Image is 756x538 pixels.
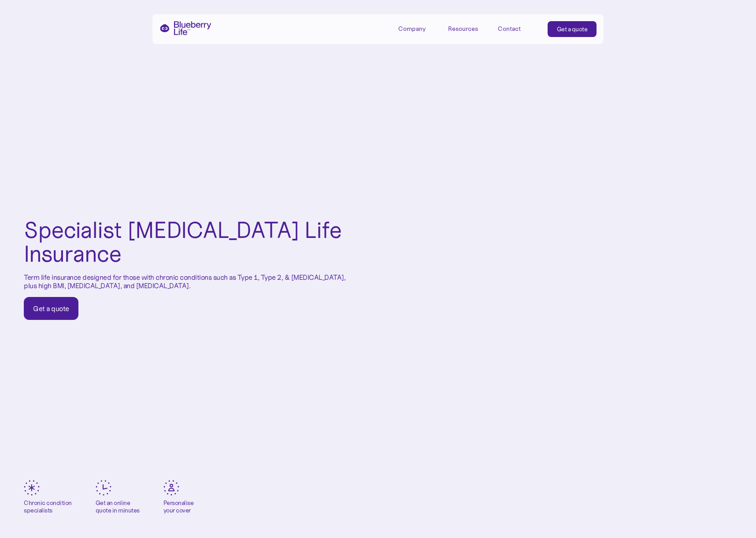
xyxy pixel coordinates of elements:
div: Resources [448,21,488,36]
a: Get a quote [24,297,78,320]
div: Get an online quote in minutes [96,499,140,514]
div: Contact [498,25,521,33]
a: home [159,21,211,35]
div: Chronic condition specialists [24,499,72,514]
a: Contact [498,21,537,36]
div: Get a quote [557,25,588,33]
h1: Specialist [MEDICAL_DATA] Life Insurance [24,218,354,266]
div: Company [398,25,426,33]
a: Get a quote [548,21,597,37]
p: Term life insurance designed for those with chronic conditions such as Type 1, Type 2, & [MEDICAL... [24,273,354,290]
div: Personalise your cover [163,499,194,514]
div: Get a quote [33,304,69,313]
div: Company [398,21,438,36]
div: Resources [448,25,478,33]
